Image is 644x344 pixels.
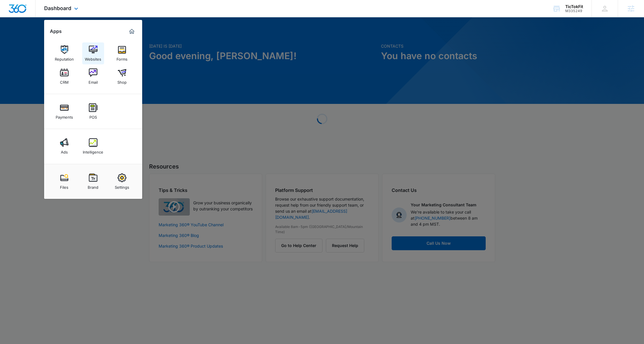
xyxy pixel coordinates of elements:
a: Ads [53,135,75,157]
a: Payments [53,100,75,122]
a: Shop [111,66,133,87]
div: Brand [88,182,98,190]
a: CRM [53,66,75,87]
div: account name [565,4,583,9]
span: Dashboard [44,5,71,11]
a: Marketing 360® Dashboard [127,27,136,36]
div: Ads [61,147,68,154]
div: Forms [117,54,127,61]
a: Intelligence [82,135,104,157]
div: Reputation [55,54,74,61]
div: Settings [115,182,129,190]
a: Websites [82,42,104,64]
div: Email [89,77,98,85]
div: Intelligence [83,147,103,154]
a: Reputation [53,42,75,64]
div: POS [89,112,97,119]
div: CRM [60,77,69,85]
a: Settings [111,171,133,192]
h2: Apps [50,29,62,34]
div: Websites [85,54,101,61]
div: Payments [56,112,73,119]
a: Brand [82,171,104,192]
div: Files [60,182,68,190]
a: Forms [111,42,133,64]
a: Email [82,66,104,87]
div: Shop [117,77,127,85]
a: POS [82,100,104,122]
div: account id [565,9,583,13]
a: Files [53,171,75,192]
